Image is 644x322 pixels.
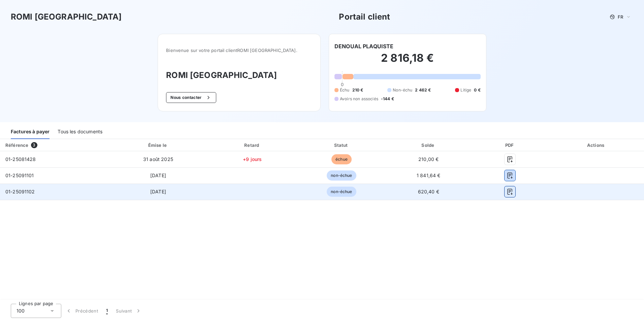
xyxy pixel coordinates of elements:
[331,154,352,164] span: échue
[11,11,122,23] h3: ROMI [GEOGRAPHIC_DATA]
[110,142,206,149] div: Émise le
[31,142,37,148] span: 3
[327,187,356,197] span: non-échue
[418,156,439,162] span: 210,00 €
[417,172,441,178] span: 1 841,64 €
[340,87,350,93] span: Échu
[381,96,394,102] span: -144 €
[5,156,36,162] span: 01-25081428
[618,14,623,20] span: FR
[5,172,34,178] span: 01-25091101
[415,87,431,93] span: 2 462 €
[150,172,166,178] span: [DATE]
[341,82,344,87] span: 0
[112,304,146,318] button: Suivant
[11,125,50,139] div: Factures à payer
[143,156,173,162] span: 31 août 2025
[166,92,216,103] button: Nous contacter
[166,69,312,81] h3: ROMI [GEOGRAPHIC_DATA]
[61,304,102,318] button: Précédent
[106,307,108,314] span: 1
[208,142,296,149] div: Retard
[352,87,363,93] span: 210 €
[5,142,28,148] div: Référence
[166,48,312,53] span: Bienvenue sur votre portail client ROMI [GEOGRAPHIC_DATA] .
[334,51,481,72] h2: 2 816,18 €
[5,189,35,194] span: 01-25091102
[102,304,112,318] button: 1
[17,307,25,314] span: 100
[418,189,439,194] span: 620,40 €
[340,96,378,102] span: Avoirs non associés
[393,87,412,93] span: Non-échu
[334,42,394,50] h6: DENOUAL PLAQUISTE
[150,189,166,194] span: [DATE]
[474,87,480,93] span: 0 €
[58,125,102,139] div: Tous les documents
[243,156,262,162] span: +9 jours
[299,142,384,149] div: Statut
[550,142,643,149] div: Actions
[339,11,390,23] h3: Portail client
[327,170,356,181] span: non-échue
[473,142,547,149] div: PDF
[387,142,470,149] div: Solde
[460,87,471,93] span: Litige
